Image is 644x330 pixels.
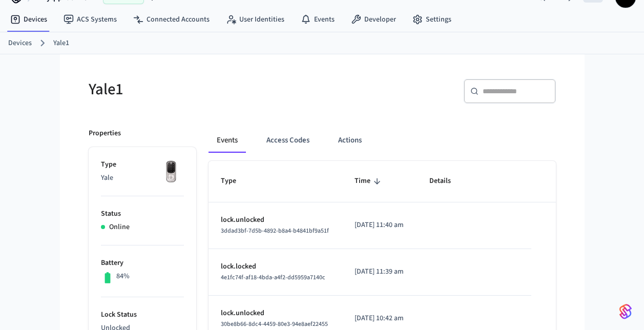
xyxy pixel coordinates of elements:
[2,10,55,29] a: Devices
[89,128,121,139] p: Properties
[55,10,125,29] a: ACS Systems
[343,10,404,29] a: Developer
[619,303,632,320] img: SeamLogoGradient.69752ec5.svg
[221,261,330,272] p: lock.locked
[221,215,330,225] p: lock.unlocked
[101,159,184,170] p: Type
[221,320,328,328] span: 30be8b66-8dc4-4459-80e3-94e8aef22455
[8,38,32,49] a: Devices
[221,273,325,282] span: 4e1fc74f-af18-4bda-a4f2-dd5959a7140c
[221,308,330,319] p: lock.unlocked
[355,220,405,231] p: [DATE] 11:40 am
[116,271,130,282] p: 84%
[258,128,318,153] button: Access Codes
[293,10,343,29] a: Events
[101,209,184,219] p: Status
[221,226,329,235] span: 3ddad3bf-7d5b-4892-b8a4-b4841bf9a51f
[101,173,184,183] p: Yale
[209,128,246,153] button: Events
[53,38,69,49] a: Yale1
[218,10,293,29] a: User Identities
[109,222,130,233] p: Online
[209,128,556,153] div: ant example
[355,173,384,189] span: Time
[355,313,405,324] p: [DATE] 10:42 am
[101,310,184,320] p: Lock Status
[125,10,218,29] a: Connected Accounts
[404,10,460,29] a: Settings
[355,266,405,277] p: [DATE] 11:39 am
[158,159,184,185] img: Yale Assure Touchscreen Wifi Smart Lock, Satin Nickel, Front
[89,79,316,100] h5: Yale1
[101,258,184,269] p: Battery
[429,173,464,189] span: Details
[330,128,370,153] button: Actions
[221,173,250,189] span: Type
